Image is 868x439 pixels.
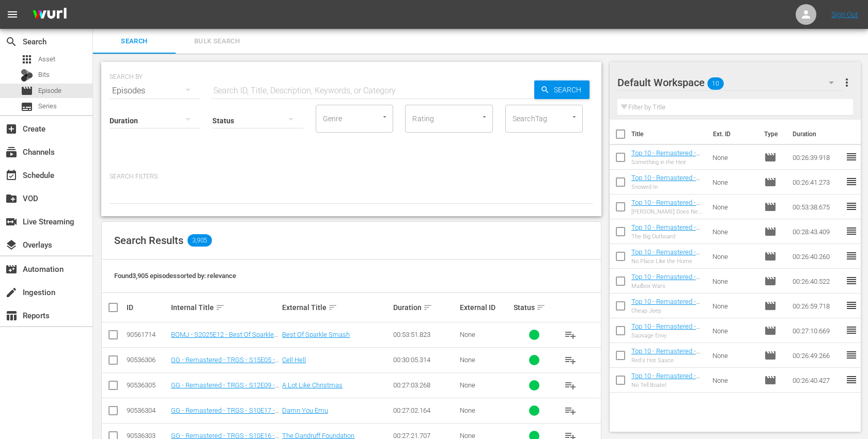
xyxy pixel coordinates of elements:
a: Top 10 - Remastered - TRGS - S10E12 - Cheap Jeep [631,298,700,321]
a: Top 10 - Remastered - TRGS - S01E01 - The Big Outboard [631,223,703,247]
button: playlist_add [558,373,583,398]
a: Best Of Sparkle Smash [282,331,350,338]
button: playlist_add [558,348,583,372]
div: Duration [393,301,457,314]
td: 00:26:40.522 [788,269,845,294]
span: Search [5,36,18,48]
th: Type [758,120,786,149]
td: 00:26:49.266 [788,343,845,368]
span: Episode [764,250,777,263]
td: None [708,219,760,244]
span: Bulk Search [182,36,252,47]
th: Title [631,120,707,149]
td: 00:26:41.273 [788,170,845,194]
td: 00:26:59.718 [788,294,845,318]
span: sort [215,303,225,312]
td: 00:26:39.918 [788,145,845,170]
th: Ext. ID [707,120,758,149]
span: Series [21,101,33,113]
td: None [708,269,760,294]
div: Snowed In [631,184,705,190]
a: GG - Remastered - TRGS - S10E17 - Damn You Emu [171,407,279,422]
span: reorder [845,175,858,188]
div: None [460,407,510,414]
span: playlist_add [564,379,577,392]
div: Bits [21,69,33,82]
td: 00:26:40.260 [788,244,845,269]
span: Episode [38,86,61,96]
a: Top 10 - Remastered - TRGS - S12E10 - Snowed In [631,174,700,197]
div: Cheap Jeep [631,307,705,314]
div: No Tell Boatel [631,382,705,388]
div: Internal Title [171,301,279,314]
span: menu [6,8,19,21]
button: Open [479,112,489,122]
div: Something in the Heir [631,159,705,166]
span: playlist_add [564,354,577,366]
span: Episode [764,176,777,188]
div: Episodes [110,76,200,105]
div: Default Workspace [617,68,844,97]
td: 00:53:38.675 [788,194,845,219]
span: Search Results [114,234,183,247]
span: Create [5,123,18,135]
span: reorder [845,151,858,163]
td: None [708,170,760,194]
div: 90536306 [127,356,168,364]
div: Mailbox Wars [631,283,705,289]
button: playlist_add [558,398,583,423]
div: No Place Like the Home [631,258,705,265]
span: Episode [764,349,777,362]
a: GG - Remastered - TRGS - S12E09 - A Lot Like Christmas [171,381,279,397]
a: Top 10 - Remastered - TRGS - S14E01 - Red's Hot Sauce [631,347,700,370]
td: None [708,244,760,269]
span: reorder [845,225,858,237]
td: None [708,294,760,318]
span: sort [423,303,432,312]
span: reorder [845,274,858,287]
span: Episode [764,374,777,386]
span: Search [99,36,169,47]
td: None [708,145,760,170]
span: Schedule [5,169,18,182]
div: 00:27:03.268 [393,381,457,389]
span: create_new_folder [5,192,18,205]
button: more_vert [841,70,853,95]
div: External ID [460,303,510,312]
span: Series [38,101,57,111]
span: Channels [5,146,18,158]
span: Episode [764,275,777,287]
p: Search Filters: [110,172,593,181]
span: Overlays [5,239,18,251]
span: Automation [5,263,18,275]
a: Top 10 - Remastered - TRGS - S13E06 - Mailbox Wars [631,273,704,296]
a: Top 10 - Remastered - TRGS - S15E10 - No Place Like the Home [631,248,700,271]
div: None [460,331,510,338]
a: Top 10 - Remastered - TRGS - S15E04 - No Tell Boatel [631,372,701,395]
div: Red's Hot Sauce [631,357,705,364]
a: GG - Remastered - TRGS - S15E05 - Cell Hell [171,356,279,371]
span: table_chart [5,310,18,322]
div: [PERSON_NAME] Does New Years [631,208,705,215]
div: ID [127,303,168,312]
div: 90536304 [127,407,168,414]
img: ans4CAIJ8jUAAAAAAAAAAAAAAAAAAAAAAAAgQb4GAAAAAAAAAAAAAAAAAAAAAAAAJMjXAAAAAAAAAAAAAAAAAAAAAAAAgAT5G... [25,3,74,27]
div: Sausage Envy [631,332,705,339]
span: Ingestion [5,286,18,299]
span: sort [328,303,337,312]
a: Top 10 - Remastered - TRGS - S11E17 - [PERSON_NAME] Does New Years [631,199,700,230]
a: Top 10 - Remastered - TRGS - S11E10 - Something in the Heir [631,149,700,172]
div: External Title [282,301,390,314]
div: None [460,381,510,389]
button: Search [534,80,590,99]
span: Episode [21,85,33,97]
div: Status [514,301,555,314]
th: Duration [786,120,848,149]
td: 00:27:10.669 [788,318,845,343]
span: 10 [707,73,724,94]
span: 3,905 [188,234,212,247]
span: reorder [845,299,858,312]
span: reorder [845,373,858,386]
div: 90536305 [127,381,168,389]
span: reorder [845,200,858,213]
